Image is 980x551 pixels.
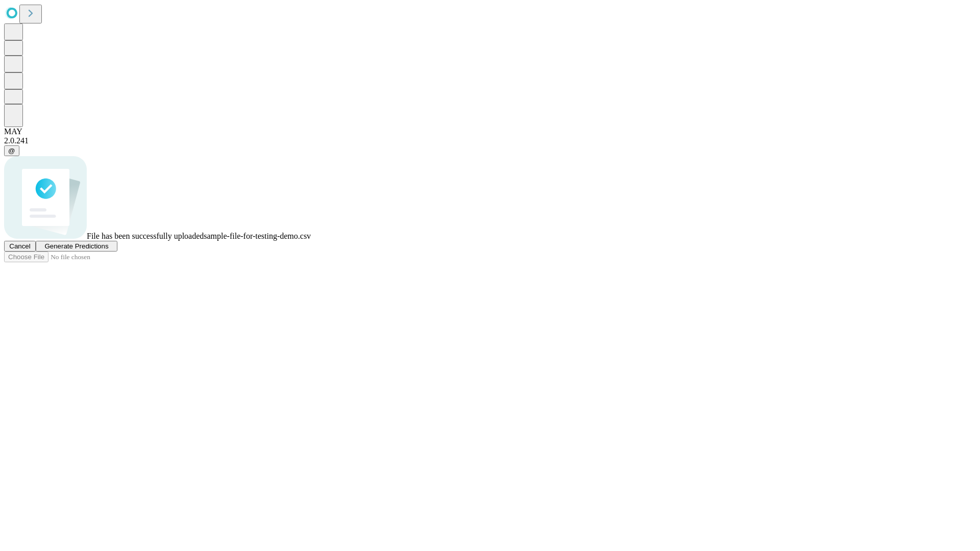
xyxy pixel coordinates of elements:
span: @ [8,147,15,155]
button: @ [4,145,19,156]
div: 2.0.241 [4,136,976,145]
span: sample-file-for-testing-demo.csv [204,232,311,240]
span: File has been successfully uploaded [87,232,204,240]
button: Generate Predictions [36,241,117,252]
div: MAY [4,127,976,136]
span: Cancel [9,242,31,250]
button: Cancel [4,241,36,252]
span: Generate Predictions [44,242,108,250]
